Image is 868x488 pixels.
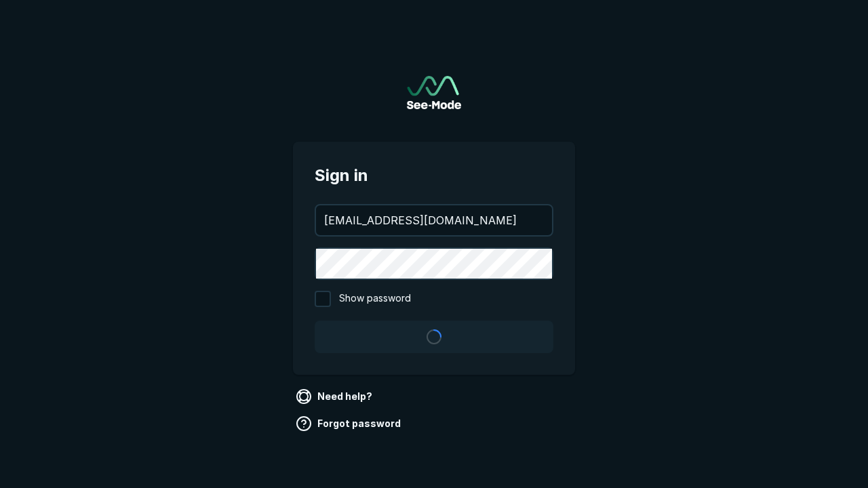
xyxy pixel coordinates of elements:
a: Go to sign in [407,76,461,109]
span: Sign in [315,163,553,188]
a: Need help? [293,386,378,407]
span: Show password [339,291,411,307]
img: See-Mode Logo [407,76,461,109]
a: Forgot password [293,413,406,434]
input: your@email.com [316,205,552,235]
